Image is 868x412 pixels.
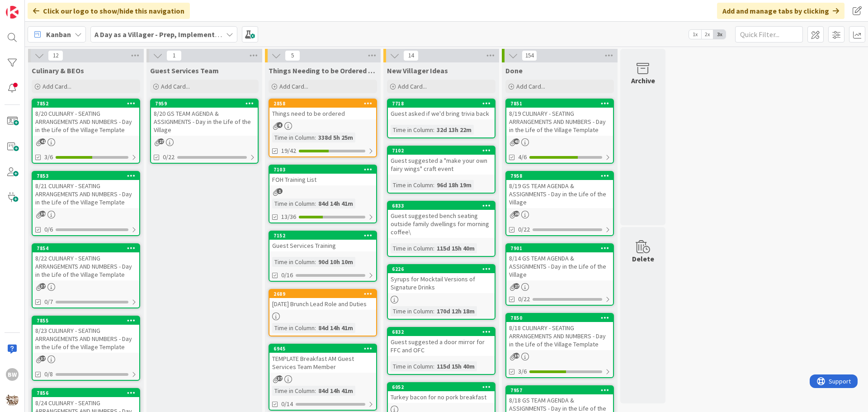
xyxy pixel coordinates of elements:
[387,201,495,257] a: 6833Guest suggested bench seating outside family dwellings for morning coffee\Time in Column:115d...
[277,375,283,381] span: 37
[37,390,139,396] div: 7856
[506,99,613,108] div: 7851
[387,327,495,375] a: 6832Guest suggested a door mirror for FFC and OFCTime in Column:115d 15h 40m
[32,316,140,381] a: 78558/23 CULINARY - SEATING ARRANGEMENTS AND NUMBERS - Day in the Life of the Village Template0/8
[388,328,495,356] div: 6832Guest suggested a door mirror for FFC and OFC
[44,369,53,379] span: 0/8
[272,199,315,208] div: Time in Column
[392,329,495,335] div: 6832
[42,82,71,90] span: Add Card...
[505,99,614,164] a: 78518/19 CULINARY - SEATING ARRANGEMENTS AND NUMBERS - Day in the Life of the Village Template4/6
[506,314,613,322] div: 7850
[388,147,495,175] div: 7102Guest suggested a "make your own fairy wings" craft event
[33,317,139,325] div: 7855
[33,172,139,180] div: 7853
[505,171,614,236] a: 79588/19 GS TEAM AGENDA & ASSIGNMENTS - Day in the Life of the Village0/22
[434,125,474,135] div: 32d 13h 22m
[388,265,495,293] div: 6226Syrups for Mocktail Versions of Signature Drinks
[434,361,477,371] div: 115d 15h 40m
[391,125,433,135] div: Time in Column
[281,146,296,156] span: 19/42
[514,138,519,144] span: 40
[510,245,613,251] div: 7901
[516,82,545,90] span: Add Card...
[44,297,53,307] span: 0/7
[37,245,139,251] div: 7854
[433,125,434,135] span: :
[388,202,495,238] div: 6833Guest suggested bench seating outside family dwellings for morning coffee\
[40,283,46,289] span: 37
[387,146,495,194] a: 7102Guest suggested a "make your own fairy wings" craft eventTime in Column:96d 18h 19m
[274,232,376,239] div: 7152
[522,50,537,61] span: 154
[272,386,315,396] div: Time in Column
[269,345,376,373] div: 6945TEMPLATE Breakfast AM Guest Services Team Member
[392,147,495,154] div: 7102
[506,172,613,180] div: 7958
[44,152,53,162] span: 3/6
[506,386,613,394] div: 7957
[37,173,139,179] div: 7853
[316,199,355,208] div: 84d 14h 41m
[505,313,614,378] a: 78508/18 CULINARY - SEATING ARRANGEMENTS AND NUMBERS - Day in the Life of the Village Template3/6
[434,306,477,316] div: 170d 12h 18m
[40,355,46,361] span: 37
[701,30,713,39] span: 2x
[269,174,376,185] div: FOH Training List
[274,291,376,297] div: 2689
[269,66,377,75] span: Things Needing to be Ordered - PUT IN CARD, Don't make new card
[514,211,519,217] span: 28
[28,3,190,19] div: Click our logo to show/hide this navigation
[506,244,613,252] div: 7901
[433,306,434,316] span: :
[37,317,139,324] div: 7855
[388,336,495,356] div: Guest suggested a door mirror for FFC and OFC
[735,26,803,43] input: Quick Filter...
[388,99,495,119] div: 7718Guest asked if we'd bring trivia back
[388,108,495,119] div: Guest asked if we'd bring trivia back
[163,152,175,162] span: 0/22
[388,328,495,336] div: 6832
[518,367,527,376] span: 3/6
[274,166,376,173] div: 7103
[6,368,19,381] div: BW
[33,244,139,252] div: 7854
[689,30,701,39] span: 1x
[510,173,613,179] div: 7958
[48,50,63,61] span: 12
[272,257,315,267] div: Time in Column
[40,138,46,144] span: 41
[316,133,355,142] div: 338d 5h 25m
[388,383,495,391] div: 6052
[506,314,613,350] div: 78508/18 CULINARY - SEATING ARRANGEMENTS AND NUMBERS - Day in the Life of the Village Template
[388,210,495,238] div: Guest suggested bench seating outside family dwellings for morning coffee\
[44,225,53,234] span: 0/6
[32,66,84,75] span: Culinary & BEOs
[392,384,495,390] div: 6052
[269,108,376,119] div: Things need to be ordered
[269,99,377,157] a: 2858Things need to be orderedTime in Column:338d 5h 25m19/42
[506,252,613,280] div: 8/14 GS TEAM AGENDA & ASSIGNMENTS - Day in the Life of the Village
[33,108,139,136] div: 8/20 CULINARY - SEATING ARRANGEMENTS AND NUMBERS - Day in the Life of the Village Template
[33,244,139,280] div: 78548/22 CULINARY - SEATING ARRANGEMENTS AND NUMBERS - Day in the Life of the Village Template
[388,265,495,273] div: 6226
[166,50,182,61] span: 1
[391,243,433,253] div: Time in Column
[281,270,293,280] span: 0/16
[387,99,495,138] a: 7718Guest asked if we'd bring trivia backTime in Column:32d 13h 22m
[151,99,258,136] div: 79598/20 GS TEAM AGENDA & ASSIGNMENTS - Day in the Life of the Village
[510,387,613,393] div: 7957
[315,199,316,208] span: :
[40,211,46,217] span: 39
[434,180,474,190] div: 96d 18h 19m
[315,257,316,267] span: :
[315,323,316,333] span: :
[272,323,315,333] div: Time in Column
[398,82,427,90] span: Add Card...
[391,306,433,316] div: Time in Column
[387,66,448,75] span: New Villager Ideas
[269,240,376,251] div: Guest Services Training
[269,345,376,353] div: 6945
[388,147,495,155] div: 7102
[32,243,140,308] a: 78548/22 CULINARY - SEATING ARRANGEMENTS AND NUMBERS - Day in the Life of the Village Template0/7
